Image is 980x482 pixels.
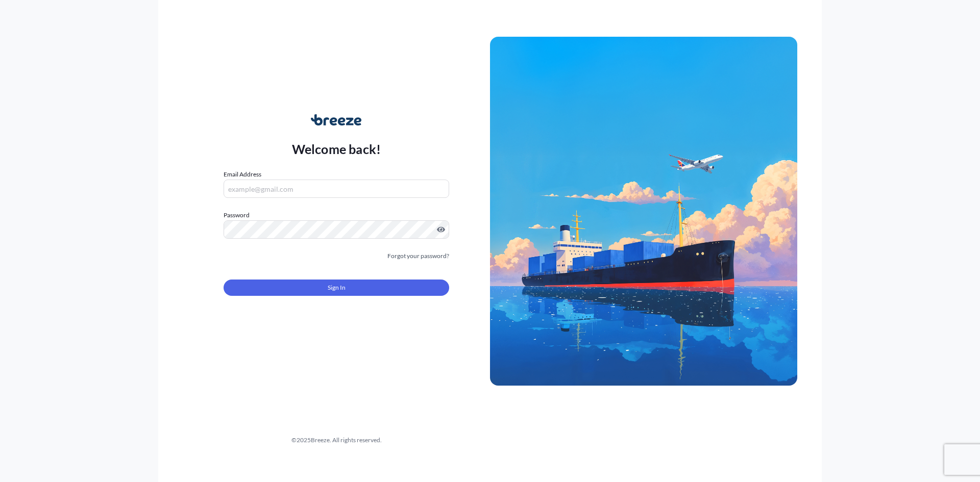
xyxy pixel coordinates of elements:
[490,37,797,386] img: Ship illustration
[224,169,261,180] label: Email Address
[437,225,445,234] button: Show password
[328,283,346,293] span: Sign In
[224,180,449,198] input: example@gmail.com
[224,280,449,296] button: Sign In
[224,210,449,220] label: Password
[387,251,449,261] a: Forgot your password?
[183,435,490,445] div: © 2025 Breeze. All rights reserved.
[292,141,381,157] p: Welcome back!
